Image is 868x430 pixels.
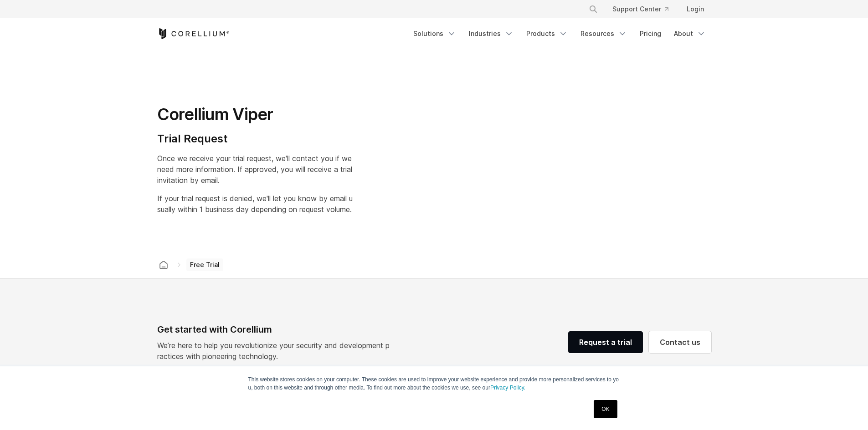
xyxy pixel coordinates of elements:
a: Pricing [634,25,667,42]
a: Privacy Policy. [490,384,525,391]
h1: Corellium Viper [157,104,355,125]
a: Solutions [408,25,462,42]
a: Support Center [605,1,676,17]
a: Industries [463,25,519,42]
a: Products [521,25,573,42]
p: This website stores cookies on your computer. These cookies are used to improve your website expe... [248,375,620,392]
a: Corellium home [155,258,172,271]
div: Get started with Corellium [157,323,390,336]
h4: Trial Request [157,132,355,146]
div: Navigation Menu [578,1,711,17]
span: If your trial request is denied, we'll let you know by email usually within 1 business day depend... [157,194,353,214]
a: Request a trial [568,331,643,353]
button: Search [585,1,601,17]
p: We’re here to help you revolutionize your security and development practices with pioneering tech... [157,340,390,362]
span: Free Trial [186,258,223,271]
a: About [668,25,711,42]
a: Resources [575,25,632,42]
div: Navigation Menu [408,25,711,42]
a: OK [594,400,617,418]
span: Once we receive your trial request, we'll contact you if we need more information. If approved, y... [157,154,352,185]
a: Login [679,1,711,17]
a: Corellium Home [157,28,230,39]
a: Contact us [649,331,711,353]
